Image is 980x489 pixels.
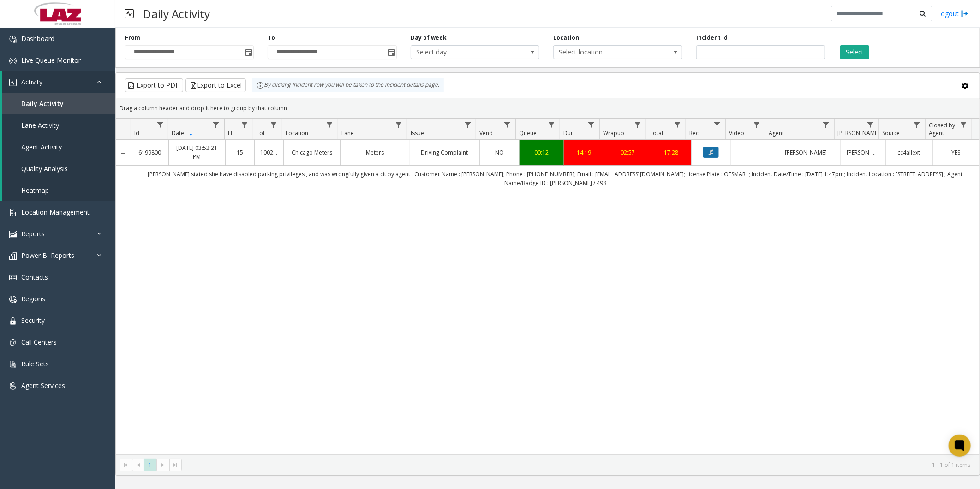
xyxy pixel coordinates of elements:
span: Dashboard [21,34,54,43]
span: H [228,129,232,137]
a: Heatmap [2,179,115,201]
span: Rec. [689,129,700,137]
a: Wrapup Filter Menu [632,119,644,131]
span: Select day... [411,46,514,59]
span: Issue [411,129,424,137]
span: Total [650,129,663,137]
img: 'icon' [9,274,17,281]
span: Id [135,129,140,137]
a: Total Filter Menu [671,119,684,131]
a: [DATE] 03:52:21 PM [174,143,219,161]
div: Drag a column header and drop it here to group by that column [116,100,980,116]
span: Activity [21,78,42,86]
span: Lane [341,129,354,137]
span: Call Centers [21,338,57,346]
a: Issue Filter Menu [461,119,474,131]
td: [PERSON_NAME] stated she have disabled parking privileges., and was wrongfully given a cit by age... [131,166,980,191]
a: Collapse Details [116,149,131,157]
a: cc4allext [891,148,927,157]
a: Date Filter Menu [209,119,222,131]
a: 100240 [260,148,278,157]
a: H Filter Menu [239,119,251,131]
a: Closed by Agent Filter Menu [957,119,970,131]
a: Logout [937,9,968,18]
span: Wrapup [603,129,624,137]
a: Location Filter Menu [323,119,336,131]
span: Lot [257,129,265,137]
img: 'icon' [9,79,17,86]
a: 14:19 [570,148,598,157]
a: YES [938,148,974,157]
span: Source [882,129,900,137]
span: Location [286,129,308,137]
a: Id Filter Menu [154,119,166,131]
span: Date [172,129,184,137]
a: Agent Activity [2,136,115,158]
a: Rec. Filter Menu [711,119,723,131]
a: Driving Complaint [416,148,474,157]
span: Toggle popup [243,46,253,59]
span: Toggle popup [386,46,396,59]
a: Daily Activity [2,93,115,114]
span: Contacts [21,273,48,281]
span: [PERSON_NAME] [838,129,880,137]
span: Lane Activity [21,121,59,130]
label: To [268,34,275,42]
div: Data table [116,119,980,454]
span: Page 1 [144,459,156,471]
span: Agent Services [21,381,65,390]
h3: Daily Activity [138,2,215,25]
span: Queue [519,129,537,137]
a: Lane Activity [2,114,115,136]
label: Location [553,34,579,42]
button: Export to Excel [185,78,246,92]
a: 6199800 [137,148,163,157]
span: NO [495,149,504,156]
a: Lot Filter Menu [268,119,280,131]
img: infoIcon.svg [257,82,264,89]
a: Chicago Meters [289,148,334,157]
span: Power BI Reports [21,251,74,260]
span: Heatmap [21,186,49,195]
a: 15 [231,148,249,157]
a: Meters [346,148,404,157]
img: logout [961,9,968,18]
a: Agent Filter Menu [820,119,832,131]
span: Sortable [187,130,195,137]
span: Dur [564,129,574,137]
label: Day of week [411,34,447,42]
img: pageIcon [125,2,134,25]
img: 'icon' [9,296,17,303]
span: Regions [21,294,45,303]
a: Queue Filter Menu [545,119,558,131]
span: Reports [21,229,45,238]
a: Lane Filter Menu [393,119,405,131]
a: Activity [2,71,115,93]
span: Closed by Agent [929,121,955,137]
span: Agent Activity [21,143,62,151]
a: Source Filter Menu [911,119,923,131]
img: 'icon' [9,57,17,65]
span: Video [729,129,744,137]
a: 17:28 [657,148,686,157]
img: 'icon' [9,252,17,260]
span: Location Management [21,208,90,216]
span: Live Queue Monitor [21,56,81,65]
a: [PERSON_NAME] [777,148,835,157]
img: 'icon' [9,209,17,216]
a: [PERSON_NAME] [847,148,880,157]
img: 'icon' [9,339,17,346]
a: Vend Filter Menu [501,119,514,131]
a: 00:12 [525,148,558,157]
a: 02:57 [610,148,645,157]
img: 'icon' [9,36,17,43]
span: Quality Analysis [21,164,68,173]
a: Parker Filter Menu [864,119,877,131]
a: NO [485,148,514,157]
span: Rule Sets [21,359,49,368]
kendo-pager-info: 1 - 1 of 1 items [187,461,970,469]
